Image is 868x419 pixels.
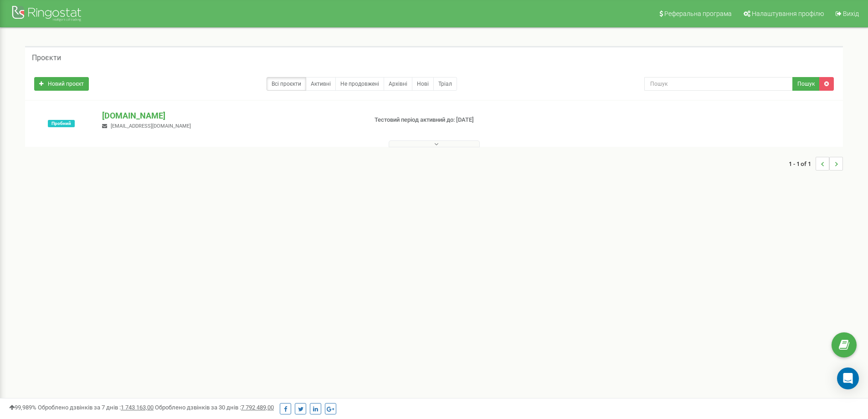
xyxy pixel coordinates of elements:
[241,404,274,411] u: 7 792 489,00
[837,367,859,389] div: Open Intercom Messenger
[9,404,36,411] span: 99,989%
[384,77,412,91] a: Архівні
[664,10,732,17] span: Реферальна програма
[111,123,191,129] span: [EMAIL_ADDRESS][DOMAIN_NAME]
[335,77,384,91] a: Не продовжені
[155,404,274,411] span: Оброблено дзвінків за 30 днів :
[412,77,434,91] a: Нові
[433,77,457,91] a: Тріал
[38,404,154,411] span: Оброблено дзвінків за 7 днів :
[792,77,820,91] button: Пошук
[644,77,793,91] input: Пошук
[306,77,336,91] a: Активні
[752,10,824,17] span: Налаштування профілю
[789,148,843,180] nav: ...
[375,116,564,124] p: Тестовий період активний до: [DATE]
[48,120,75,127] span: Пробний
[843,10,859,17] span: Вихід
[32,54,61,62] h5: Проєкти
[102,110,360,122] p: [DOMAIN_NAME]
[121,404,154,411] u: 1 743 163,00
[34,77,89,91] a: Новий проєкт
[789,157,816,171] span: 1 - 1 of 1
[267,77,306,91] a: Всі проєкти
